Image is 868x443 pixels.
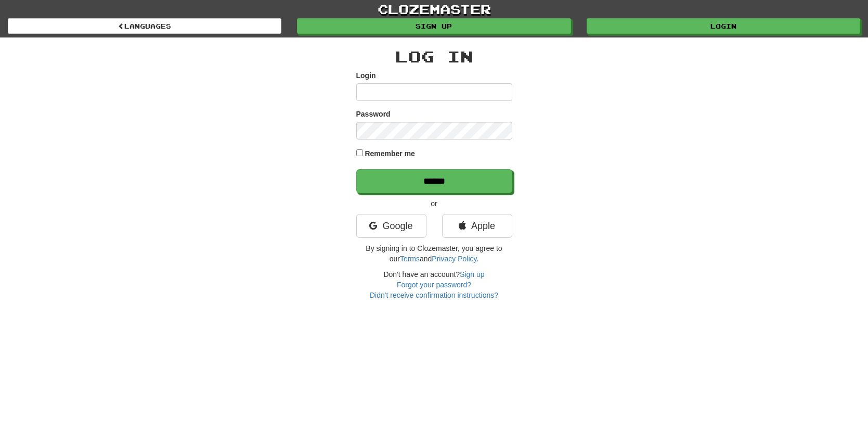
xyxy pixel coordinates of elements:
[356,198,512,209] p: or
[356,243,512,264] p: By signing in to Clozemaster, you agree to our and .
[370,291,498,299] a: Didn't receive confirmation instructions?
[432,255,476,263] a: Privacy Policy
[356,48,512,65] h2: Log In
[400,255,420,263] a: Terms
[356,70,376,81] label: Login
[587,18,860,34] a: Login
[297,18,571,34] a: Sign up
[356,214,426,238] a: Google
[397,281,471,289] a: Forgot your password?
[356,109,391,119] label: Password
[460,270,484,279] a: Sign up
[8,18,281,34] a: Languages
[442,214,512,238] a: Apple
[356,269,512,300] div: Don't have an account?
[365,148,415,159] label: Remember me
